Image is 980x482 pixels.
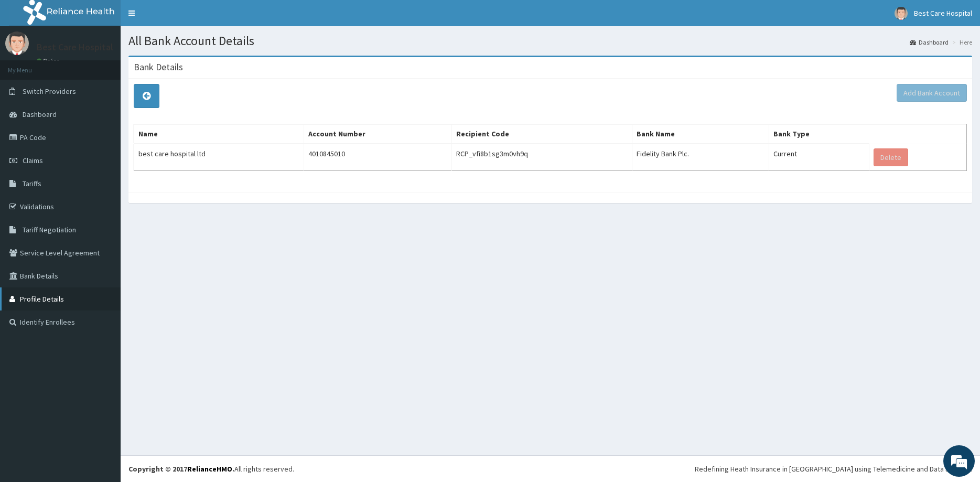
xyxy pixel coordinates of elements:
h1: All Bank Account Details [128,34,972,48]
img: User Image [895,7,908,20]
td: RCP_vfi8b1sg3m0vh9q [451,144,632,170]
span: Tariffs [23,179,41,188]
td: Fidelity Bank Plc. [632,144,769,170]
a: Online [37,57,62,65]
th: Bank Name [632,124,769,144]
td: best care hospital ltd [134,144,304,170]
th: Recipient Code [451,124,632,144]
h3: Bank Details [134,62,183,72]
li: Here [950,38,972,47]
span: Tariff Negotiation [23,225,76,234]
td: 4010845010 [304,144,452,170]
th: Bank Type [769,124,869,144]
th: Account Number [304,124,452,144]
button: Add Bank Account [897,84,967,102]
footer: All rights reserved. [121,455,980,482]
span: Best Care Hospital [914,8,972,18]
th: Name [134,124,304,144]
td: Current [769,144,869,170]
a: RelianceHMO [187,464,232,474]
div: Redefining Heath Insurance in [GEOGRAPHIC_DATA] using Telemedicine and Data Science! [695,464,972,474]
span: Dashboard [23,110,57,119]
span: Switch Providers [23,87,76,96]
strong: Copyright © 2017 . [128,464,234,474]
span: Claims [23,156,43,165]
p: Best Care Hospital [37,42,113,52]
img: User Image [5,31,29,55]
a: Dashboard [910,38,949,47]
button: Delete [874,148,908,166]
